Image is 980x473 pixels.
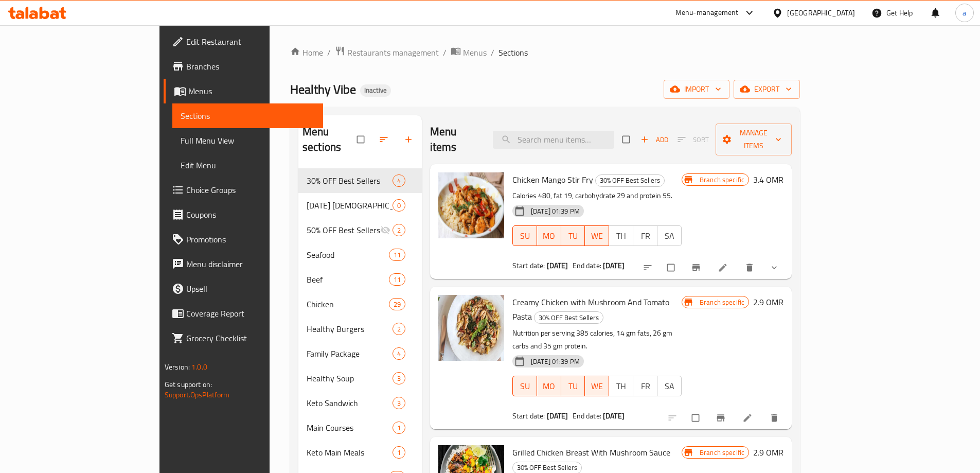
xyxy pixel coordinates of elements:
button: sort-choices [636,256,661,279]
div: items [393,446,405,459]
div: 30% OFF Best Sellers4 [298,168,422,193]
button: Add [638,132,671,148]
a: Sections [172,103,323,128]
div: Main Courses [307,422,393,434]
div: 50% OFF Best Sellers2 [298,218,422,242]
span: Select section first [671,132,716,148]
span: SU [517,229,533,243]
span: TH [613,229,629,243]
span: 1.0.0 [191,360,207,374]
span: 11 [389,275,405,285]
span: WE [589,229,605,243]
span: Inactive [360,86,391,95]
button: FR [633,376,657,396]
span: WE [589,379,605,394]
button: export [734,80,800,99]
div: Healthy Soup3 [298,366,422,391]
button: Add section [397,128,422,151]
div: Family Package [307,347,393,360]
span: Restaurants management [347,46,439,59]
h6: 3.4 OMR [753,172,783,187]
button: MO [537,225,561,246]
h6: 2.9 OMR [753,445,783,460]
div: Beef11 [298,267,422,292]
img: Chicken Mango Stir Fry [438,172,504,238]
span: a [963,7,966,19]
button: TU [561,225,585,246]
span: [DATE] 01:39 PM [527,357,584,366]
div: items [389,273,405,286]
button: TU [561,376,585,396]
li: / [327,46,331,59]
span: TU [565,379,581,394]
span: export [742,83,792,96]
span: TH [613,379,629,394]
button: delete [738,256,763,279]
b: [DATE] [603,409,625,423]
button: MO [537,376,561,396]
span: Healthy Soup [307,372,393,384]
span: Coupons [186,208,315,221]
button: SU [512,376,537,396]
span: Beef [307,273,388,286]
span: Chicken Mango Stir Fry [512,172,593,187]
h2: Menu items [430,124,480,155]
span: 50% OFF Best Sellers [307,224,380,236]
span: Healthy Burgers [307,323,393,335]
button: Manage items [716,124,792,155]
button: TH [609,376,633,396]
a: Restaurants management [335,46,439,59]
button: SU [512,225,537,246]
h6: 2.9 OMR [753,295,783,309]
span: Branch specific [696,175,749,185]
span: 1 [393,423,405,433]
span: Keto Sandwich [307,397,393,409]
a: Branches [164,54,323,79]
a: Menus [164,79,323,103]
span: Coverage Report [186,307,315,320]
span: 30% OFF Best Sellers [534,312,603,324]
button: TH [609,225,633,246]
input: search [493,131,614,149]
span: Start date: [512,409,545,423]
span: Add item [638,132,671,148]
p: Nutrition per serving 385 calories, 14 gm fats, 26 gm carbs and 35 gm protein. [512,327,682,353]
span: Menus [188,85,315,97]
span: Grilled Chicken Breast With Mushroom Sauce [512,445,670,460]
div: Keto Sandwich3 [298,391,422,415]
span: import [672,83,721,96]
div: Main Courses1 [298,415,422,440]
span: Chicken [307,298,388,310]
span: 0 [393,201,405,211]
div: items [393,199,405,212]
b: [DATE] [547,259,568,272]
span: Select to update [661,258,683,277]
span: 29 [389,300,405,309]
div: items [393,372,405,384]
span: Edit Menu [181,159,315,171]
div: Chicken29 [298,292,422,317]
span: Seafood [307,249,388,261]
span: Menu disclaimer [186,258,315,270]
a: Edit Menu [172,153,323,178]
span: [DATE] [DEMOGRAPHIC_DATA] [307,199,393,212]
a: Grocery Checklist [164,326,323,351]
a: Menus [451,46,487,59]
span: 3 [393,374,405,383]
span: Edit Restaurant [186,36,315,48]
a: Upsell [164,276,323,301]
a: Edit menu item [718,262,730,273]
a: Promotions [164,227,323,252]
span: Select all sections [351,130,372,149]
span: Branch specific [696,297,749,307]
div: 30% OFF Best Sellers [595,174,665,187]
span: Branch specific [696,448,749,458]
span: Branches [186,60,315,73]
span: MO [541,229,557,243]
a: Edit Restaurant [164,29,323,54]
div: Keto Main Meals [307,446,393,459]
div: items [393,347,405,360]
